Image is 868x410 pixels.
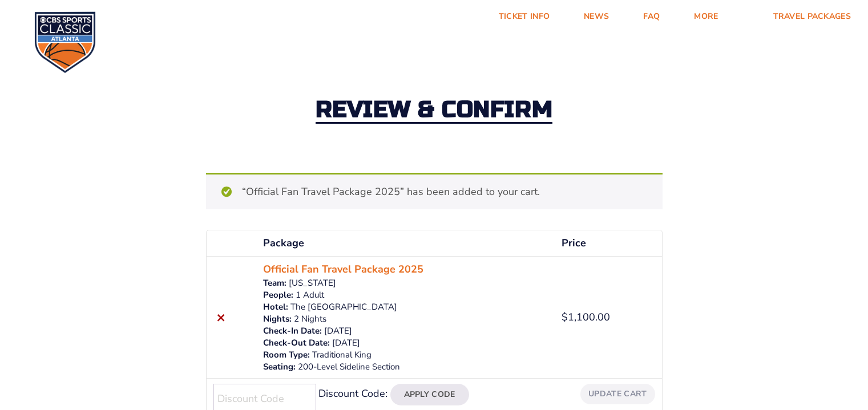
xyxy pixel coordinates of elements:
[263,349,548,361] p: Traditional King
[263,301,288,313] dt: Hotel:
[263,313,548,325] p: 2 Nights
[256,230,555,256] th: Package
[263,277,286,289] dt: Team:
[555,230,661,256] th: Price
[390,384,469,405] button: Apply Code
[263,325,548,337] p: [DATE]
[562,310,568,324] span: $
[318,387,387,400] label: Discount Code:
[263,349,310,361] dt: Room Type:
[263,313,292,325] dt: Nights:
[263,277,548,289] p: [US_STATE]
[263,289,548,301] p: 1 Adult
[562,310,610,324] bdi: 1,100.00
[263,262,423,277] a: Official Fan Travel Package 2025
[34,11,96,73] img: CBS Sports Classic
[213,310,229,325] a: Remove this item
[263,361,296,373] dt: Seating:
[263,325,322,337] dt: Check-In Date:
[263,361,548,373] p: 200-Level Sideline Section
[263,301,548,313] p: The [GEOGRAPHIC_DATA]
[580,384,655,404] button: Update cart
[263,337,548,349] p: [DATE]
[316,98,553,124] h2: Review & Confirm
[263,337,330,349] dt: Check-Out Date:
[263,289,293,301] dt: People:
[206,173,663,209] div: “Official Fan Travel Package 2025” has been added to your cart.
